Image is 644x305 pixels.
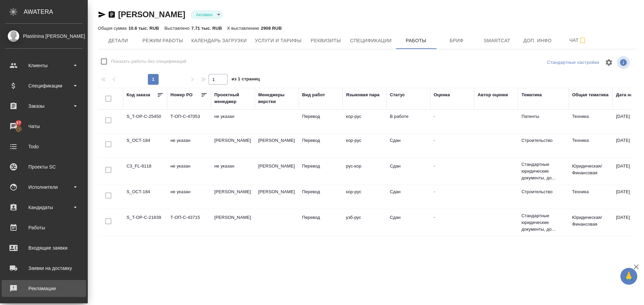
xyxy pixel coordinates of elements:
[440,36,473,45] span: Бриф
[123,159,167,183] td: C3_FL-8118
[142,36,183,45] span: Режим работы
[5,263,83,273] div: Заявки на доставку
[102,36,134,45] span: Детали
[521,188,565,195] p: Строительство
[521,113,565,120] p: Патенты
[400,36,432,45] span: Работы
[5,162,83,172] div: Проекты SC
[343,159,386,183] td: рус-кор
[386,211,430,234] td: Сдан
[521,161,565,181] p: Стандартные юридические документы, до...
[2,118,86,135] a: 97Чаты
[545,57,601,68] div: split button
[601,54,617,71] span: Настроить таблицу
[386,185,430,209] td: Сдан
[302,113,339,120] p: Перевод
[350,36,392,45] span: Спецификации
[123,211,167,234] td: S_T-OP-C-21839
[123,185,167,209] td: S_OCT-184
[521,212,565,233] p: Стандартные юридические документы, до...
[562,36,594,45] span: Чат
[12,120,25,126] span: 97
[5,142,83,152] div: Todo
[386,134,430,157] td: Сдан
[111,58,186,65] span: Показать работы без спецификаций
[118,10,185,19] a: [PERSON_NAME]
[167,134,211,157] td: не указан
[434,163,435,169] a: -
[232,75,260,85] span: из 1 страниц
[343,134,386,157] td: кор-рус
[569,134,613,157] td: Техника
[310,36,342,45] span: Реквизиты
[108,10,116,19] button: Скопировать ссылку
[255,36,301,45] span: Услуги и тарифы
[191,26,222,31] p: 7.71 тыс. RUB
[261,26,282,31] p: 2908 RUB
[521,92,542,98] div: Тематика
[386,159,430,183] td: Сдан
[5,223,83,233] div: Работы
[478,92,508,98] div: Автор оценки
[2,158,86,175] a: Проекты SC
[521,137,565,144] p: Строительство
[434,189,435,194] a: -
[5,283,83,294] div: Рекламации
[255,134,299,157] td: [PERSON_NAME]
[569,159,613,183] td: Юридическая/Финансовая
[623,269,635,283] span: 🙏
[227,26,261,31] p: К выставлению
[211,211,255,234] td: [PERSON_NAME]
[194,12,215,18] button: Активен
[620,268,637,285] button: 🙏
[346,92,380,98] div: Языковая пара
[572,92,609,98] div: Общая тематика
[214,92,251,105] div: Проектный менеджер
[98,10,106,19] button: Скопировать ссылку для ЯМессенджера
[258,92,295,105] div: Менеджеры верстки
[2,260,86,277] a: Заявки на доставку
[343,185,386,209] td: кор-рус
[127,92,150,98] div: Код заказа
[579,36,587,45] svg: Подписаться
[434,92,450,98] div: Оценка
[128,26,159,31] p: 10.6 тыс. RUB
[211,110,255,133] td: не указан
[569,185,613,209] td: Техника
[434,114,435,119] a: -
[5,101,83,111] div: Заказы
[481,36,513,45] span: Smartcat
[123,134,167,157] td: S_OCT-184
[5,81,83,91] div: Спецификации
[98,26,128,31] p: Общая сумма
[5,60,83,71] div: Клиенты
[343,211,386,234] td: узб-рус
[617,56,631,69] span: Посмотреть информацию
[5,32,83,40] div: Plastinina [PERSON_NAME]
[302,188,339,195] p: Перевод
[191,10,223,19] div: Активен
[2,239,86,256] a: Входящие заявки
[211,134,255,157] td: [PERSON_NAME]
[302,214,339,221] p: Перевод
[167,211,211,234] td: Т-ОП-С-43715
[434,215,435,220] a: -
[24,5,88,19] div: AWATERA
[2,219,86,236] a: Работы
[5,243,83,253] div: Входящие заявки
[616,92,643,98] div: Дата начала
[255,185,299,209] td: [PERSON_NAME]
[302,163,339,170] p: Перевод
[390,92,405,98] div: Статус
[2,138,86,155] a: Todo
[569,211,613,234] td: Юридическая/Финансовая
[2,280,86,297] a: Рекламации
[255,159,299,183] td: [PERSON_NAME]
[386,110,430,133] td: В работе
[569,110,613,133] td: Техника
[5,202,83,212] div: Кандидаты
[191,36,247,45] span: Календарь загрузки
[167,159,211,183] td: не указан
[302,92,325,98] div: Вид работ
[343,110,386,133] td: кор-рус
